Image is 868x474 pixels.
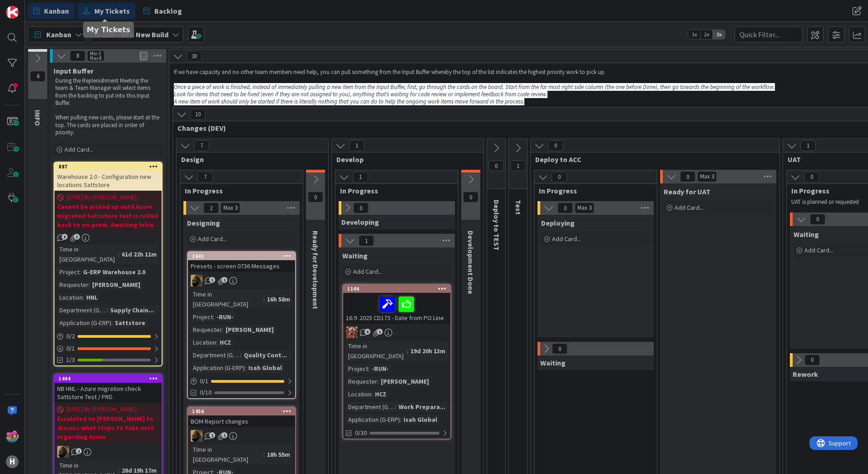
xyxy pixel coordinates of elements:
[174,90,547,98] em: Look for items that need to be fixed (even if they are not assigned to you), anything that’s wait...
[191,444,263,464] div: Time in [GEOGRAPHIC_DATA]
[370,364,391,374] div: -RUN-
[804,355,820,365] span: 0
[200,388,212,397] span: 0/10
[265,449,292,459] div: 18h 55m
[46,29,71,40] span: Kanban
[510,160,526,171] span: 1
[90,51,101,56] div: Min 5
[197,172,213,183] span: 7
[346,364,368,374] div: Project
[263,449,265,459] span: :
[54,383,162,403] div: NB HNL - Azure migration check Sattstore Test / PRD
[74,234,80,240] span: 3
[242,350,289,360] div: Quality Cont...
[66,355,75,365] span: 1/3
[57,267,79,277] div: Project
[265,294,292,304] div: 16h 58m
[6,6,19,19] img: Visit kanbanzone.com
[77,3,135,19] a: My Tickets
[492,200,501,251] span: Deploy to TEST
[111,318,113,328] span: :
[308,192,323,202] span: 0
[342,251,368,260] span: Waiting
[535,155,768,164] span: Deploy to ACC
[700,30,713,39] span: 2x
[213,312,214,322] span: :
[57,414,159,441] b: Escalated to [PERSON_NAME] to discuss what steps to take next regarding Azure
[57,305,107,315] div: Department (G-ERP)
[6,455,19,468] div: H
[240,350,242,360] span: :
[64,145,94,153] span: Add Card...
[342,284,451,439] a: 114616.9 .2025 CD173 - Date from PO LineJKTime in [GEOGRAPHIC_DATA]:19d 20h 13mProject:-RUN-Reque...
[365,329,370,335] span: 6
[191,363,245,373] div: Application (G-ERP)
[222,432,227,438] span: 1
[191,275,202,286] img: ND
[54,343,162,354] div: 0/1
[246,363,284,373] div: Isah Global
[185,186,291,195] span: In Progress
[187,251,296,399] a: 1641Presets - screen 0736 MessagesNDTime in [GEOGRAPHIC_DATA]:16h 58mProject:-RUN-Requester:[PERS...
[57,446,69,458] img: ND
[407,346,408,356] span: :
[343,293,450,324] div: 16.9 .2025 CD173 - Date from PO Line
[191,312,213,322] div: Project
[355,428,367,438] span: 0/30
[395,402,396,412] span: :
[401,415,439,425] div: Isah Global
[54,171,162,191] div: Warehouse 2.0 - Configuration new locations Sattstore
[95,30,168,39] b: G-ERP - BFG New Build
[87,25,130,34] h5: My Tickets
[353,267,382,276] span: Add Card...
[340,186,447,195] span: In Progress
[713,30,725,39] span: 3x
[209,277,215,283] span: 1
[377,376,379,386] span: :
[400,415,401,425] span: :
[191,337,216,347] div: Location
[346,341,407,361] div: Time in [GEOGRAPHIC_DATA]
[66,405,141,414] span: [DATE] By [PERSON_NAME]...
[800,140,816,151] span: 1
[810,214,825,225] span: 0
[203,202,219,213] span: 2
[540,358,566,367] span: Waiting
[343,326,450,338] div: JK
[552,235,581,243] span: Add Card...
[84,292,100,302] div: HNL
[19,1,41,12] span: Support
[55,114,161,136] p: When pulling new cards, please start at the top. The cards are placed in order of priority.
[794,230,819,239] span: Waiting
[368,364,370,374] span: :
[223,325,276,335] div: [PERSON_NAME]
[76,448,82,454] span: 1
[216,337,217,347] span: :
[371,389,373,399] span: :
[174,83,775,91] em: Once a piece of work is finished, instead of immediately pulling a new item from the Input Buffer...
[174,98,524,105] em: A new item of work should only be started if there is literally nothing that you can do to help t...
[54,375,162,403] div: 1444NB HNL - Azure migration check Sattstore Test / PRD
[57,244,118,264] div: Time in [GEOGRAPHIC_DATA]
[54,446,162,458] div: ND
[552,343,567,354] span: 0
[341,217,379,227] span: Developing
[44,5,69,16] span: Kanban
[188,260,295,272] div: Presets - screen 0736 Messages
[154,5,182,16] span: Backlog
[28,3,74,19] a: Kanban
[222,325,223,335] span: :
[346,376,377,386] div: Requester
[181,155,317,164] span: Design
[353,172,368,183] span: 1
[680,171,695,182] span: 0
[336,155,472,164] span: Develop
[54,163,162,191] div: 887Warehouse 2.0 - Configuration new locations Sattstore
[62,234,68,240] span: 5
[188,407,295,427] div: 1456BOM Report changes
[557,202,573,213] span: 0
[188,375,295,387] div: 0/1
[192,253,295,259] div: 1641
[81,267,148,277] div: G-ERP Warehouse 2.0
[359,235,374,246] span: 1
